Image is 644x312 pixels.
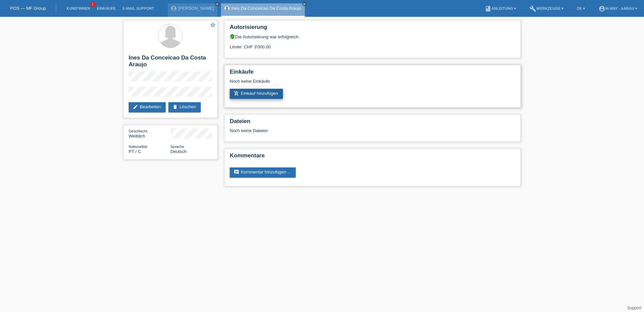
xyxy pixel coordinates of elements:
[234,169,239,175] i: comment
[93,6,119,10] a: Einkäufe
[210,22,216,28] i: star_border
[63,6,93,10] a: Kund*innen
[230,39,515,49] div: Limite: CHF 3'000.00
[595,6,641,10] a: account_circlem-way - Aarau ▾
[10,6,46,11] a: POS — MF Group
[216,2,219,6] i: close
[230,69,515,79] h2: Einkäufe
[230,118,515,128] h2: Dateien
[215,2,220,6] a: close
[574,6,588,10] a: DE ▾
[526,6,567,10] a: buildWerkzeuge ▾
[129,145,147,149] span: Nationalität
[230,128,436,133] div: Noch keine Dateien
[230,79,515,89] div: Noch keine Einkäufe
[230,167,296,178] a: commentKommentar hinzufügen ...
[129,128,170,139] div: Weiblich
[481,6,519,10] a: bookAnleitung ▾
[129,129,147,133] span: Geschlecht
[210,22,216,29] a: star_border
[230,152,515,162] h2: Kommentare
[168,102,201,112] a: deleteLöschen
[230,34,515,39] div: Die Autorisierung war erfolgreich.
[302,2,307,6] a: close
[230,24,515,34] h2: Autorisierung
[230,34,235,39] i: verified_user
[129,149,141,154] span: Portugal / C / 18.01.1996
[90,2,95,7] span: 1
[231,6,301,11] a: Ines Da Conceicao Da Costa Araujo
[129,54,212,71] h2: Ines Da Conceicao Da Costa Araujo
[172,104,178,110] i: delete
[485,5,491,12] i: book
[529,5,536,12] i: build
[234,91,239,96] i: add_shopping_cart
[170,149,187,154] span: Deutsch
[178,6,214,11] a: [PERSON_NAME]
[170,145,184,149] span: Sprache
[599,5,605,12] i: account_circle
[129,102,166,112] a: editBearbeiten
[133,104,138,110] i: edit
[119,6,158,10] a: E-Mail Support
[303,2,306,6] i: close
[230,89,283,99] a: add_shopping_cartEinkauf hinzufügen
[627,306,641,310] a: Support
